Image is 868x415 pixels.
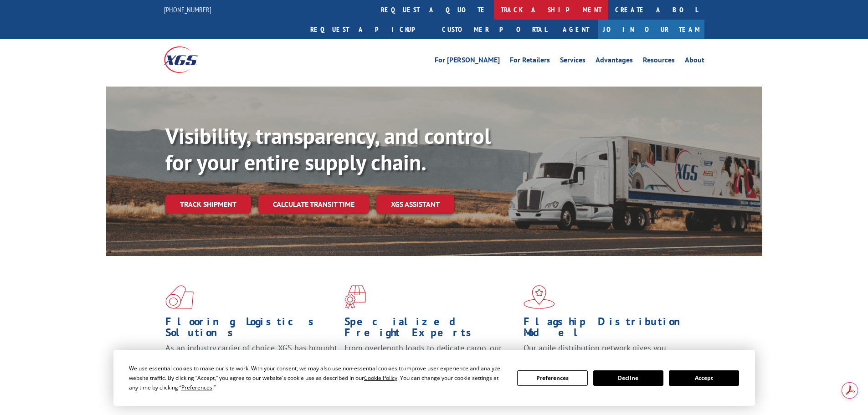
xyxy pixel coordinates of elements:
p: From overlength loads to delicate cargo, our experienced staff knows the best way to move your fr... [344,343,517,383]
a: For Retailers [510,56,550,67]
a: XGS ASSISTANT [376,195,454,214]
a: Calculate transit time [258,195,369,214]
a: Join Our Team [598,20,704,39]
a: Resources [643,56,675,67]
a: For [PERSON_NAME] [435,56,500,67]
a: Request a pickup [303,20,435,39]
a: Advantages [596,56,633,67]
div: Cookie Consent Prompt [113,350,755,406]
a: Agent [554,20,598,39]
span: Preferences [181,384,212,391]
a: Track shipment [165,195,251,214]
a: About [685,56,704,67]
button: Accept [669,370,739,386]
a: Customer Portal [435,20,554,39]
a: [PHONE_NUMBER] [164,5,211,14]
button: Decline [593,370,663,386]
span: Cookie Policy [364,374,397,382]
h1: Specialized Freight Experts [344,316,517,343]
h1: Flooring Logistics Solutions [165,316,338,343]
img: xgs-icon-total-supply-chain-intelligence-red [165,285,194,309]
div: We use essential cookies to make our site work. With your consent, we may also use non-essential ... [129,364,506,392]
b: Visibility, transparency, and control for your entire supply chain. [165,122,491,176]
span: Our agile distribution network gives you nationwide inventory management on demand. [524,343,691,364]
button: Preferences [517,370,587,386]
h1: Flagship Distribution Model [524,316,696,343]
img: xgs-icon-focused-on-flooring-red [344,285,366,309]
a: Services [560,56,586,67]
img: xgs-icon-flagship-distribution-model-red [524,285,555,309]
span: As an industry carrier of choice, XGS has brought innovation and dedication to flooring logistics... [165,343,337,375]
